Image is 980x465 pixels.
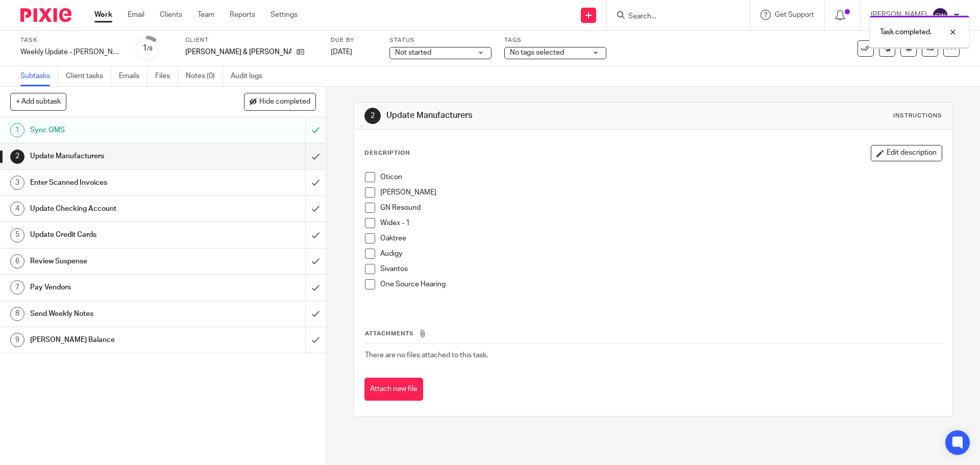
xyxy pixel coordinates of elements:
[871,145,942,161] button: Edit description
[380,249,941,259] p: Audigy
[10,150,24,164] div: 2
[380,172,941,182] p: Oticon
[10,176,24,190] div: 3
[30,201,207,216] h1: Update Checking Account
[30,227,207,242] h1: Update Credit Cards
[20,66,58,86] a: Subtasks
[271,10,298,20] a: Settings
[30,254,207,269] h1: Review Suspense
[30,175,207,190] h1: Enter Scanned Invoices
[365,352,488,359] span: There are no files attached to this task.
[30,306,207,322] h1: Send Weekly Notes
[331,48,352,56] span: [DATE]
[185,47,291,57] p: [PERSON_NAME] & [PERSON_NAME]
[186,66,223,86] a: Notes (0)
[20,47,122,57] div: Weekly Update - [PERSON_NAME]
[389,36,492,44] label: Status
[380,187,941,198] p: [PERSON_NAME]
[364,149,410,157] p: Description
[94,10,112,20] a: Work
[30,280,207,295] h1: Pay Vendors
[185,36,318,44] label: Client
[147,46,153,52] small: /9
[380,233,941,243] p: Oaktree
[142,42,153,54] div: 1
[155,66,178,86] a: Files
[365,331,414,336] span: Attachments
[10,93,66,110] button: + Add subtask
[10,333,24,347] div: 9
[380,264,941,274] p: Sivantos
[364,108,381,124] div: 2
[380,279,941,289] p: One Source Hearing
[20,47,122,57] div: Weekly Update - Browning
[30,332,207,348] h1: [PERSON_NAME] Balance
[30,123,207,138] h1: Sync OMS
[380,218,941,228] p: Widex - 1
[30,149,207,164] h1: Update Manufacturers
[20,36,122,44] label: Task
[119,66,148,86] a: Emails
[10,280,24,295] div: 7
[10,123,24,137] div: 1
[364,378,423,401] button: Attach new file
[259,98,310,106] span: Hide completed
[10,202,24,216] div: 4
[128,10,144,20] a: Email
[510,49,564,56] span: No tags selected
[20,8,71,22] img: Pixie
[10,254,24,268] div: 6
[893,112,942,120] div: Instructions
[231,66,270,86] a: Audit logs
[244,93,316,110] button: Hide completed
[10,307,24,321] div: 8
[10,228,24,242] div: 5
[66,66,111,86] a: Client tasks
[880,27,932,37] p: Task completed.
[386,110,675,121] h1: Update Manufacturers
[380,203,941,213] p: GN Resound
[395,49,431,56] span: Not started
[198,10,214,20] a: Team
[160,10,182,20] a: Clients
[230,10,255,20] a: Reports
[331,36,377,44] label: Due by
[932,7,948,23] img: svg%3E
